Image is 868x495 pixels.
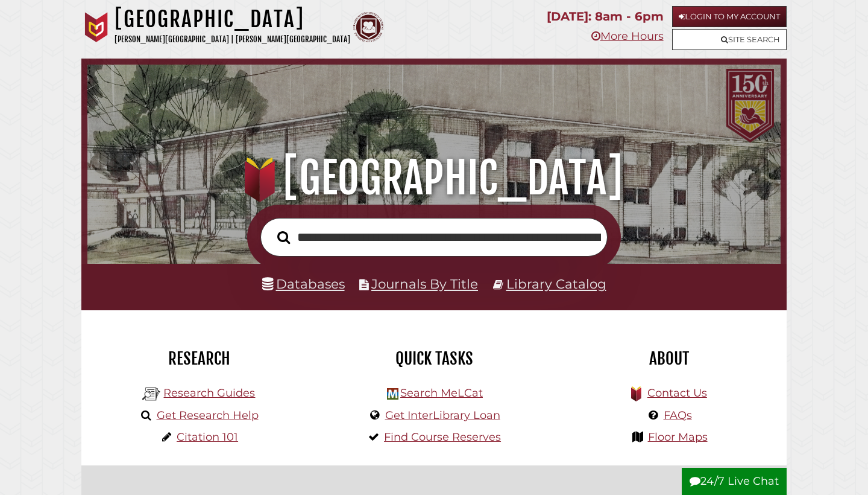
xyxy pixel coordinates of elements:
[400,386,483,400] a: Search MeLCat
[271,228,296,247] button: Search
[115,6,350,33] h1: [GEOGRAPHIC_DATA]
[371,276,478,292] a: Journals By Title
[664,409,692,422] a: FAQs
[672,29,787,50] a: Site Search
[547,6,664,27] p: [DATE]: 8am - 6pm
[81,12,112,42] img: Calvin University
[90,348,307,369] h2: Research
[277,230,290,244] i: Search
[385,409,500,422] a: Get InterLibrary Loan
[157,409,259,422] a: Get Research Help
[353,12,383,42] img: Calvin Theological Seminary
[506,276,606,292] a: Library Catalog
[672,6,787,27] a: Login to My Account
[325,348,542,369] h2: Quick Tasks
[648,430,708,444] a: Floor Maps
[384,430,501,444] a: Find Course Reserves
[142,385,160,403] img: Hekman Library Logo
[163,386,255,400] a: Research Guides
[177,430,238,444] a: Citation 101
[101,152,768,205] h1: [GEOGRAPHIC_DATA]
[561,348,778,369] h2: About
[647,386,707,400] a: Contact Us
[591,30,664,43] a: More Hours
[387,388,398,400] img: Hekman Library Logo
[262,276,345,292] a: Databases
[115,33,350,46] p: [PERSON_NAME][GEOGRAPHIC_DATA] | [PERSON_NAME][GEOGRAPHIC_DATA]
